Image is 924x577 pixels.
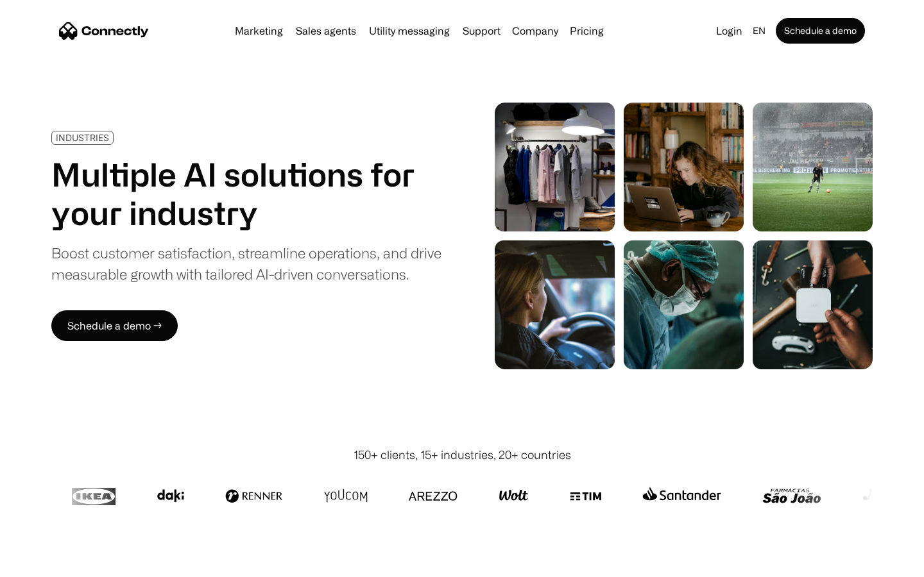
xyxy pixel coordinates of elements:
aside: Language selected: English [13,553,77,573]
a: Utility messaging [364,26,455,36]
div: en [753,22,766,40]
a: Sales agents [291,26,361,36]
a: Login [711,22,748,40]
a: Schedule a demo → [51,310,178,341]
ul: Language list [26,555,77,573]
h1: Multiple AI solutions for your industry [51,155,441,232]
div: Company [512,22,558,40]
a: Pricing [565,26,609,36]
a: Schedule a demo [776,18,865,44]
a: Marketing [230,26,288,36]
div: INDUSTRIES [56,133,109,142]
div: Boost customer satisfaction, streamline operations, and drive measurable growth with tailored AI-... [51,242,441,285]
div: 150+ clients, 15+ industries, 20+ countries [354,446,571,464]
a: Support [458,26,506,36]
